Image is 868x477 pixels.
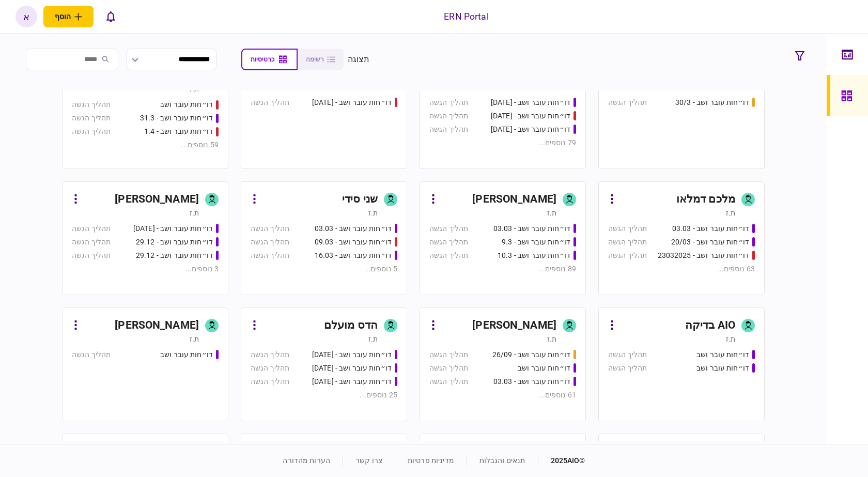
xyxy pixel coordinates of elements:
div: תהליך הגשה [429,363,468,374]
div: ת.ז [368,334,378,344]
div: דו״חות עובר ושב [518,363,570,374]
div: תהליך הגשה [72,250,111,261]
div: 25 נוספים ... [251,390,397,401]
div: דו״חות עובר ושב - 16.03 [315,250,392,261]
div: תהליך הגשה [251,376,289,387]
a: נויה סקרת.זדו״חות עובר ושב - 19.03.2025תהליך הגשה [241,55,407,169]
div: תהליך הגשה [72,237,111,248]
div: [PERSON_NAME] [115,317,199,334]
a: מלכם דמלאות.זדו״חות עובר ושב - 03.03תהליך הגשהדו״חות עובר ושב - 20/03תהליך הגשהדו״חות עובר ושב - ... [598,181,765,295]
div: דו״חות עובר ושב - 31.3 [140,113,213,124]
div: דו״חות עובר ושב - 23/09/24 [312,349,392,360]
div: ת.ז [190,84,199,94]
div: ERN Portal [444,10,488,23]
div: תהליך הגשה [608,250,647,261]
div: דו״חות עובר ושב - 25/09/24 [312,376,392,387]
div: תהליך הגשה [429,111,468,121]
div: תהליך הגשה [429,376,468,387]
button: רשימה [298,49,344,70]
div: תהליך הגשה [251,223,289,234]
div: דו״חות עובר ושב - 03.03 [493,376,570,387]
div: דו״חות עובר ושב - 10.3 [498,250,570,261]
span: רשימה [306,56,324,63]
div: דו״חות עובר ושב [696,363,749,374]
div: דו״חות עובר ושב - 03.03 [672,223,749,234]
div: דו״חות עובר ושב - 20/03 [671,237,749,248]
div: תהליך הגשה [608,97,647,108]
div: דו״חות עובר ושב - 24/09/24 [312,363,392,374]
a: [PERSON_NAME]ת.זדו״חות עובר ושבתהליך הגשה [62,307,228,421]
div: 3 נוספים ... [72,264,219,274]
div: ת.ז [368,82,378,92]
div: תהליך הגשה [429,237,468,248]
div: דו״חות עובר ושב - 26.12.24 [133,223,213,234]
div: דו״חות עובר ושב - 03.03 [493,223,570,234]
div: תהליך הגשה [429,97,468,108]
div: ת.ז [190,334,199,344]
button: כרטיסיות [241,49,298,70]
div: דו״חות עובר ושב - 19.3.25 [491,124,570,135]
div: ת.ז [368,208,378,218]
div: דו״חות עובר ושב - 9.3 [502,237,570,248]
div: דו״חות עובר ושב - 29.12 [136,237,213,248]
button: א [16,6,37,27]
div: ת.ז [547,334,556,344]
div: תהליך הגשה [251,363,289,374]
div: ת.ז [547,208,556,218]
div: תהליך הגשה [608,223,647,234]
a: [PERSON_NAME]ת.זדו״חות עובר ושב - 19/03/2025תהליך הגשהדו״חות עובר ושב - 19.3.25תהליך הגשהדו״חות ע... [420,55,586,169]
div: תהליך הגשה [251,250,289,261]
div: תהליך הגשה [72,223,111,234]
div: תהליך הגשה [429,250,468,261]
button: פתח רשימת התראות [100,6,121,27]
span: כרטיסיות [251,56,274,63]
a: AIO בדיקהת.זדו״חות עובר ושבתהליך הגשהדו״חות עובר ושבתהליך הגשה [598,307,765,421]
div: דו״חות עובר ושב [160,99,213,110]
div: תהליך הגשה [72,349,111,360]
div: דו״חות עובר ושב - 26/09 [492,349,570,360]
div: דו״חות עובר ושב - 09.03 [315,237,392,248]
a: מדיניות פרטיות [408,456,454,465]
a: [PERSON_NAME]ת.זדו״חות עובר ושב - 03.03תהליך הגשהדו״חות עובר ושב - 9.3תהליך הגשהדו״חות עובר ושב -... [420,181,586,295]
div: תהליך הגשה [608,237,647,248]
div: ת.ז [726,82,735,92]
div: תהליך הגשה [429,124,468,135]
div: דו״חות עובר ושב - 30/3 [675,97,749,108]
div: דו״חות עובר ושב - 19/03/2025 [491,97,570,108]
div: תהליך הגשה [251,237,289,248]
div: תהליך הגשה [72,113,111,124]
div: מלכם דמלאו [676,191,735,208]
div: ת.ז [726,208,735,218]
div: 5 נוספים ... [251,264,397,274]
div: דו״חות עובר ושב - 29.12 [136,250,213,261]
div: 89 נוספים ... [429,264,576,274]
div: תהליך הגשה [72,126,111,137]
div: תהליך הגשה [429,349,468,360]
div: תהליך הגשה [608,349,647,360]
a: שני סידית.זדו״חות עובר ושב - 03.03תהליך הגשהדו״חות עובר ושב - 09.03תהליך הגשהדו״חות עובר ושב - 16... [241,181,407,295]
div: תהליך הגשה [251,97,289,108]
div: דו״חות עובר ושב - 19.3.25 [491,111,570,121]
div: דו״חות עובר ושב [160,349,213,360]
div: תצוגה [348,53,370,66]
div: תהליך הגשה [72,99,111,110]
a: יסמין דוידית.זדו״חות עובר ושב - 30/3תהליך הגשה [598,55,765,169]
div: דו״חות עובר ושב - 03.03 [315,223,392,234]
div: ת.ז [190,208,199,218]
div: דו״חות עובר ושב [696,349,749,360]
div: ת.ז [726,334,735,344]
a: צרו קשר [355,456,382,465]
button: פתח תפריט להוספת לקוח [43,6,94,27]
div: © 2025 AIO [538,455,585,466]
a: הדס מועלםת.זדו״חות עובר ושב - 23/09/24תהליך הגשהדו״חות עובר ושב - 24/09/24תהליך הגשהדו״חות עובר ו... [241,307,407,421]
div: [PERSON_NAME] [472,317,556,334]
div: דו״חות עובר ושב - 1.4 [144,126,213,137]
div: 63 נוספים ... [608,264,755,274]
div: [PERSON_NAME] [472,191,556,208]
div: שני סידי [342,191,378,208]
div: 59 נוספים ... [72,140,219,150]
div: דו״חות עובר ושב - 19.03.2025 [312,97,392,108]
a: הערות מהדורה [283,456,330,465]
div: דו״חות עובר ושב - 23032025 [658,250,749,261]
